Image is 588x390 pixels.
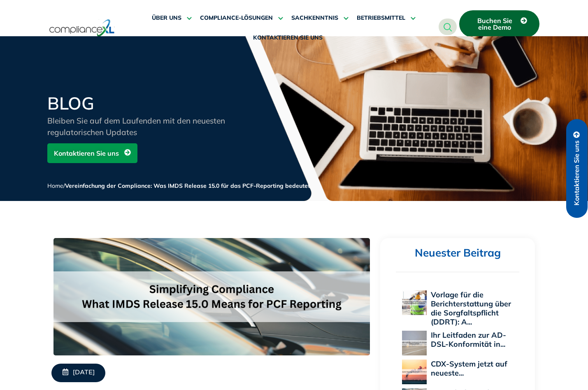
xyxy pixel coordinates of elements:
[47,182,310,189] span: /
[291,8,349,28] a: SACHKENNTNIS
[49,19,115,37] img: logo-one.svg
[152,8,192,28] a: ÜBER UNS
[459,10,539,37] a: Buchen Sie eine Demo
[402,331,427,355] img: Ihr Leitfaden zur AD-DSL-Konformität in der Luft- und Raumfahrt- und Verteidigungsindustrie
[65,182,310,189] span: Vereinfachung der Compliance: Was IMDS Release 15.0 für das PCF-Reporting bedeutet
[402,360,427,384] img: CDX-System jetzt an die neuesten EU-POP-Vorschriften angepasst
[357,14,405,22] span: BETRIEBSMITTEL
[53,238,370,355] img: Simplifying Compliance_ What IMDS Release 15.0 Means for PCF Reporting
[253,34,323,42] span: KONTAKTIEREN SIE UNS
[47,182,63,189] a: Home
[566,119,588,218] a: Kontaktieren Sie uns
[402,290,427,315] img: Due Diligence Reporting Template (DDRT): Die Roadmap eines Lieferanten zur Compliance
[396,246,519,260] h2: Neuester Beitrag
[54,145,119,161] span: Kontaktieren Sie uns
[47,95,245,112] h2: BLOG
[253,28,323,48] a: KONTAKTIEREN SIE UNS
[439,19,457,35] a: navsearch-button
[152,14,181,22] span: ÜBER UNS
[51,364,105,382] a: [DATE]
[200,8,283,28] a: COMPLIANCE-LÖSUNGEN
[472,17,518,30] span: Buchen Sie eine Demo
[200,14,273,22] span: COMPLIANCE-LÖSUNGEN
[357,8,416,28] a: BETRIEBSMITTEL
[47,143,137,163] a: Kontaktieren Sie uns
[431,330,506,349] a: Ihr Leitfaden zur AD-DSL-Konformität in...
[431,290,511,327] a: Vorlage für die Berichterstattung über die Sorgfaltspflicht (DDRT): A...
[291,14,338,22] span: SACHKENNTNIS
[47,116,225,137] span: Bleiben Sie auf dem Laufenden mit den neuesten regulatorischen Updates
[431,359,507,378] a: CDX-System jetzt auf neueste...
[573,140,581,206] span: Kontaktieren Sie uns
[73,369,95,377] span: [DATE]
